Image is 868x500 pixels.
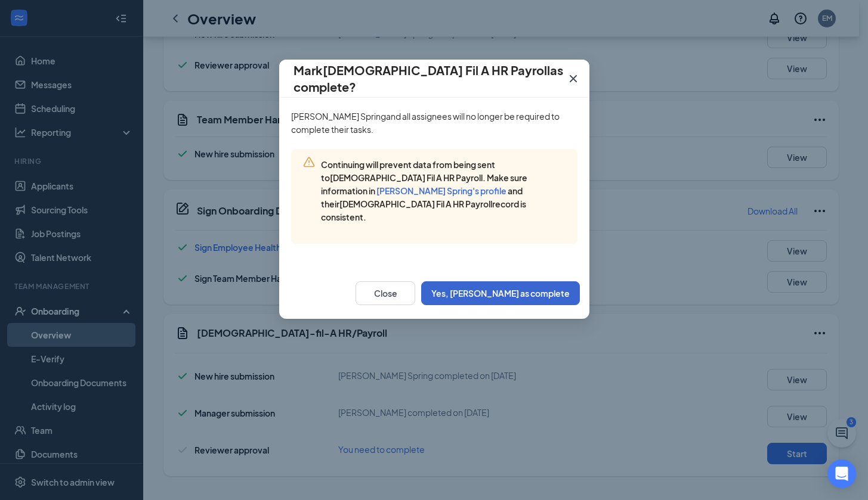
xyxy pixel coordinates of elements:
[557,60,589,98] button: Close
[294,62,575,95] h4: Mark [DEMOGRAPHIC_DATA] Fil A HR Payroll as complete?
[356,281,415,305] button: Close
[421,281,580,305] button: Yes, [PERSON_NAME] as complete
[291,111,560,135] span: [PERSON_NAME] Spring and all assignees will no longer be required to complete their tasks.
[321,159,527,222] span: Continuing will prevent data from being sent to [DEMOGRAPHIC_DATA] Fil A HR Payroll . Make sure i...
[566,72,580,86] svg: Cross
[827,459,856,488] div: Open Intercom Messenger
[376,185,506,197] button: [PERSON_NAME] Spring's profile
[376,185,506,196] span: [PERSON_NAME] Spring 's profile
[303,156,315,168] svg: Warning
